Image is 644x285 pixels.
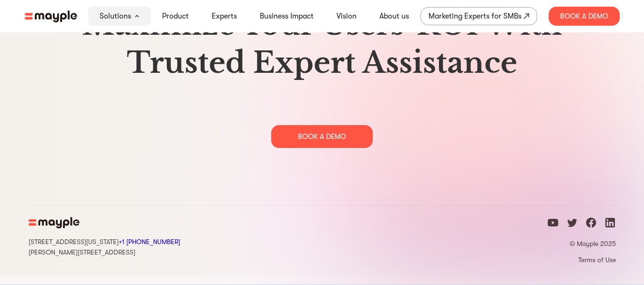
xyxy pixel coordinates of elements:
img: arrow-down [135,15,139,18]
h2: Maximize Your Users' ROI With Trusted Expert Assistance [29,6,616,82]
a: Marketing Experts for SMBs [420,7,537,25]
a: Product [162,10,189,22]
a: Call Mayple [119,238,180,246]
a: facebook icon [585,217,597,232]
div: Book A Demo [549,7,620,26]
div: Marketing Experts for SMBs [429,10,521,23]
img: mayple-logo [29,217,80,228]
div: [STREET_ADDRESS][US_STATE] [PERSON_NAME][STREET_ADDRESS] [29,236,180,257]
a: About us [379,10,409,22]
a: Solutions [100,10,131,22]
a: linkedin icon [604,217,616,232]
a: youtube icon [547,217,559,232]
a: Terms of Use [547,256,616,264]
img: mayple-logo [25,10,77,22]
a: Business Impact [260,10,314,22]
a: Experts [212,10,237,22]
a: twitter icon [566,217,578,232]
div: BOOK A DEMO [271,125,373,148]
a: Vision [337,10,357,22]
p: © Mayple 2025 [547,239,616,248]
